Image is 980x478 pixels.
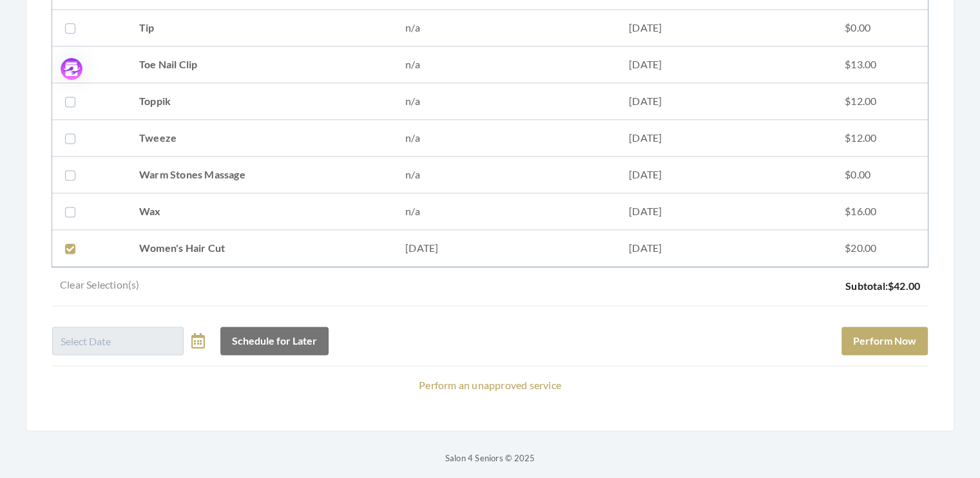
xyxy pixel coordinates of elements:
[392,193,616,230] td: n/a
[392,46,616,83] td: n/a
[191,327,205,355] a: toggle
[832,193,928,230] td: $16.00
[26,450,954,466] p: Salon 4 Seniors © 2025
[126,120,392,157] td: Tweeze
[616,157,832,193] td: [DATE]
[392,10,616,46] td: n/a
[616,193,832,230] td: [DATE]
[616,10,832,46] td: [DATE]
[832,230,928,267] td: $20.00
[888,280,920,292] span: $42.00
[52,327,184,355] input: Select Date
[832,83,928,120] td: $12.00
[126,157,392,193] td: Warm Stones Massage
[126,46,392,83] td: Toe Nail Clip
[832,46,928,83] td: $13.00
[126,10,392,46] td: Tip
[419,379,561,391] a: Perform an unapproved service
[832,10,928,46] td: $0.00
[616,83,832,120] td: [DATE]
[832,157,928,193] td: $0.00
[392,157,616,193] td: n/a
[52,277,148,295] a: Clear Selection(s)
[392,120,616,157] td: n/a
[832,120,928,157] td: $12.00
[616,230,832,267] td: [DATE]
[841,327,928,355] button: Perform Now
[126,230,392,267] td: Women's Hair Cut
[126,83,392,120] td: Toppik
[392,83,616,120] td: n/a
[126,193,392,230] td: Wax
[845,277,920,295] p: Subtotal:
[392,230,616,267] td: [DATE]
[616,120,832,157] td: [DATE]
[220,327,329,355] button: Schedule for Later
[616,46,832,83] td: [DATE]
